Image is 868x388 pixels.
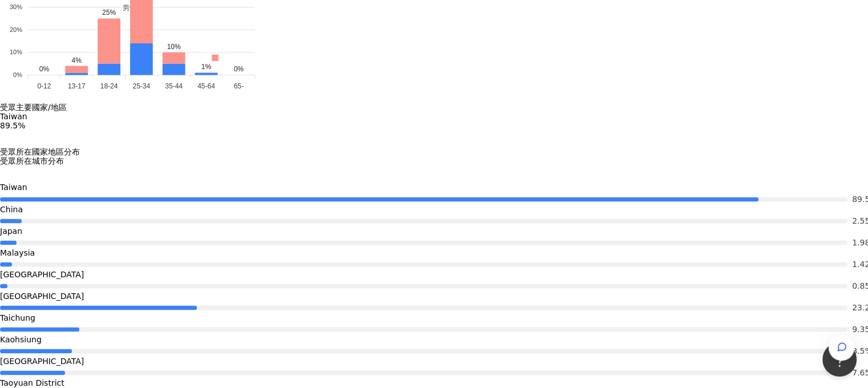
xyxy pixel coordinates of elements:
[132,82,150,90] tspan: 25-34
[852,325,868,333] span: 9.35%
[10,26,22,33] tspan: 20%
[852,260,868,268] span: 1.42%
[822,342,857,377] iframe: Help Scout Beacon - Open
[234,82,244,90] tspan: 65-
[37,82,51,90] tspan: 0-12
[10,48,22,55] tspan: 10%
[852,195,868,203] span: 89.5%
[114,4,136,12] span: 男性
[197,82,215,90] tspan: 45-64
[68,82,86,90] tspan: 13-17
[165,82,183,90] tspan: 35-44
[10,3,22,10] tspan: 30%
[852,369,868,377] span: 7.65%
[852,239,868,246] span: 1.98%
[852,347,868,355] span: 8.5%
[13,71,22,78] tspan: 0%
[852,217,868,225] span: 2.55%
[852,282,868,290] span: 0.85%
[852,304,868,312] span: 23.2%
[100,82,118,90] tspan: 18-24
